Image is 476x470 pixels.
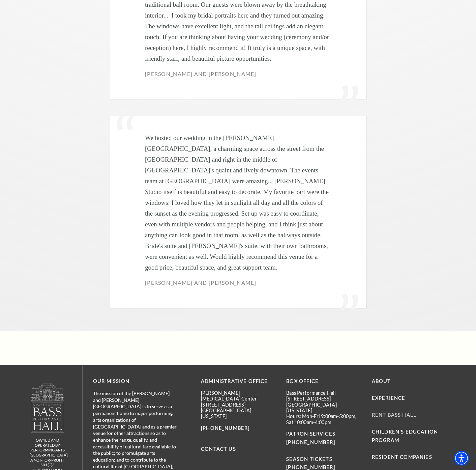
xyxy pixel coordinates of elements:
a: Resident Companies [372,454,432,460]
p: Administrative Office [201,377,276,386]
img: owned and operated by Performing Arts Fort Worth, A NOT-FOR-PROFIT 501(C)3 ORGANIZATION [30,383,65,433]
p: Bass Performance Hall [286,390,361,396]
p: BOX OFFICE [286,377,361,386]
div: Accessibility Menu [454,451,469,466]
a: Contact Us [201,446,236,452]
a: About [372,378,391,384]
p: Hours: Mon-Fri 9:00am-5:00pm, Sat 10:00am-4:00pm [286,413,361,425]
p: [PERSON_NAME] and [PERSON_NAME] [145,70,331,78]
p: PATRON SERVICES [PHONE_NUMBER] [286,430,361,447]
p: [PHONE_NUMBER] [201,424,276,433]
a: Children's Education Program [372,429,438,443]
a: Rent Bass Hall [372,412,416,418]
a: Experience [372,395,406,401]
p: [STREET_ADDRESS] [286,396,361,402]
p: [PERSON_NAME] and [PERSON_NAME] [145,279,331,286]
p: [GEOGRAPHIC_DATA][US_STATE] [286,402,361,414]
p: [GEOGRAPHIC_DATA][US_STATE] [201,408,276,419]
p: OUR MISSION [93,377,177,386]
p: [STREET_ADDRESS] [201,402,276,408]
p: We hosted our wedding in the [PERSON_NAME][GEOGRAPHIC_DATA], a charming space across the street f... [145,133,331,273]
p: [PERSON_NAME][MEDICAL_DATA] Center [201,390,276,402]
